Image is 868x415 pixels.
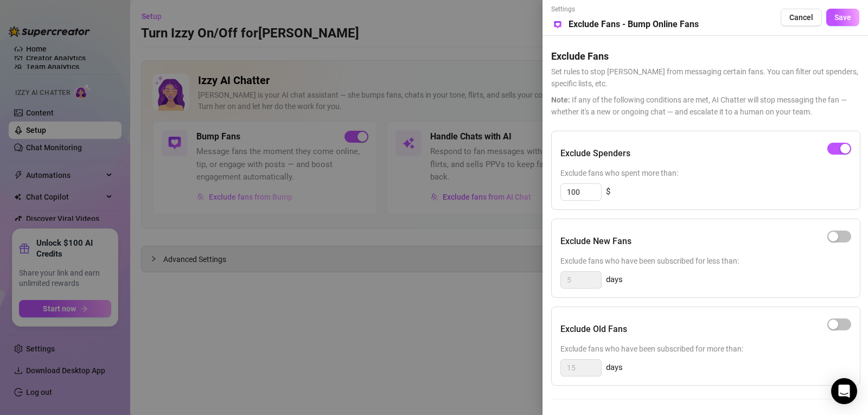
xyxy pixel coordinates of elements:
button: Cancel [781,9,822,26]
span: Exclude fans who have been subscribed for less than: [560,255,851,267]
button: Save [826,9,859,26]
h5: Exclude Spenders [560,147,630,160]
h5: Exclude New Fans [560,235,631,248]
span: If any of the following conditions are met, AI Chatter will stop messaging the fan — whether it's... [551,94,859,118]
span: Cancel [789,13,813,22]
span: $ [606,186,610,199]
h5: Exclude Fans - Bump Online Fans [569,18,699,31]
h5: Exclude Old Fans [560,323,627,336]
span: Save [834,13,851,22]
span: days [606,361,623,374]
span: Exclude fans who have been subscribed for more than: [560,343,851,355]
span: Note: [551,95,570,104]
span: Exclude fans who spent more than: [560,167,851,179]
span: Settings [551,4,699,15]
span: days [606,273,623,286]
h5: Exclude Fans [551,49,859,63]
span: Set rules to stop [PERSON_NAME] from messaging certain fans. You can filter out spenders, specifi... [551,66,859,90]
div: Open Intercom Messenger [831,378,857,404]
